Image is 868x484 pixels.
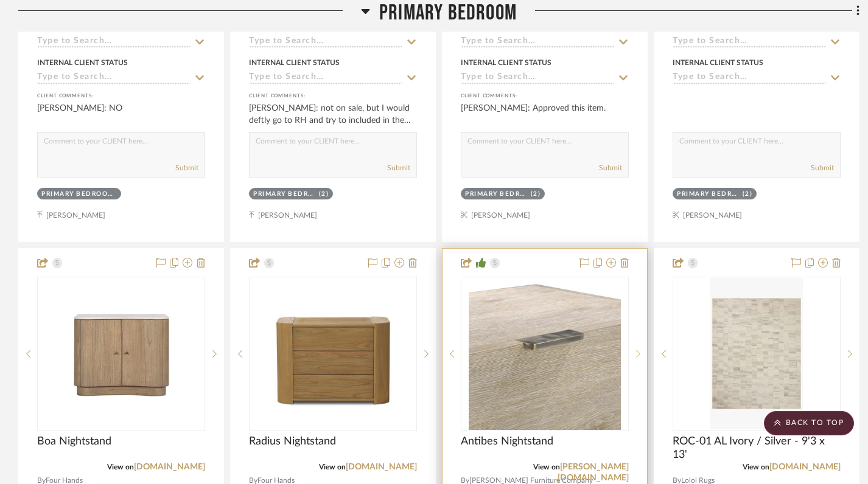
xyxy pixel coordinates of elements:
[673,57,763,68] div: Internal Client Status
[673,277,840,430] div: 0
[743,463,769,471] span: View on
[249,102,417,126] div: [PERSON_NAME]: not on sale, but I would deftly go to RH and try to included in the big purchased.
[257,278,409,430] img: Radius Nightstand
[38,277,205,430] div: 0
[37,435,111,448] span: Boa Nightstand
[461,435,553,448] span: Antibes Nightstand
[249,72,402,84] input: Type to Search…
[387,162,410,173] button: Submit
[769,463,841,471] a: [DOMAIN_NAME]
[319,190,329,199] div: (2)
[37,57,128,68] div: Internal Client Status
[346,463,417,471] a: [DOMAIN_NAME]
[461,36,614,48] input: Type to Search…
[37,36,191,48] input: Type to Search…
[461,72,614,84] input: Type to Search…
[37,72,191,84] input: Type to Search…
[250,277,416,430] div: 0
[461,277,628,430] div: 3
[599,162,622,173] button: Submit
[134,463,205,471] a: [DOMAIN_NAME]
[677,190,740,199] div: Primary Bedroom
[461,57,551,68] div: Internal Client Status
[673,435,841,462] span: ROC-01 AL Ivory / Silver - 9'3 x 13'
[673,36,826,48] input: Type to Search…
[811,162,834,173] button: Submit
[37,102,205,126] div: [PERSON_NAME]: NO
[175,162,198,173] button: Submit
[558,463,629,482] a: [PERSON_NAME][DOMAIN_NAME]
[469,278,621,430] img: Antibes Nightstand
[249,57,340,68] div: Internal Client Status
[249,435,336,448] span: Radius Nightstand
[107,463,134,471] span: View on
[461,102,629,126] div: [PERSON_NAME]: Approved this item.
[319,463,346,471] span: View on
[531,190,541,199] div: (2)
[764,411,854,435] scroll-to-top-button: BACK TO TOP
[45,278,197,430] img: Boa Nightstand
[253,190,316,199] div: Primary Bedroom
[41,190,114,199] div: Primary Bedroom
[465,190,528,199] div: Primary Bedroom
[673,72,826,84] input: Type to Search…
[249,36,402,48] input: Type to Search…
[533,463,560,471] span: View on
[743,190,753,199] div: (2)
[710,278,802,430] img: ROC-01 AL Ivory / Silver - 9'3 x 13'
